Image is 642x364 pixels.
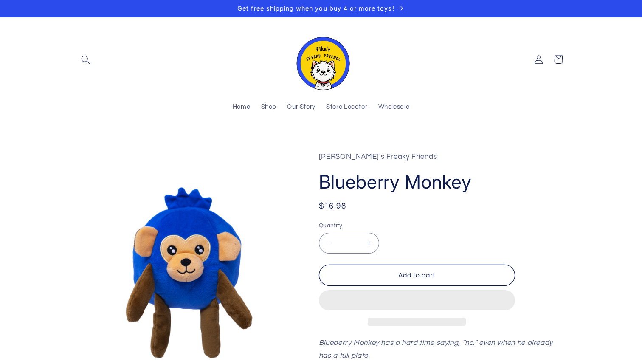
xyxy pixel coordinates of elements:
[287,103,315,111] span: Our Story
[326,103,367,111] span: Store Locator
[378,103,410,111] span: Wholesale
[319,221,515,230] label: Quantity
[76,50,96,69] summary: Search
[373,98,415,117] a: Wholesale
[237,5,394,12] span: Get free shipping when you buy 4 or more toys!
[319,151,566,164] p: [PERSON_NAME]'s Freaky Friends
[282,98,321,117] a: Our Story
[319,200,346,212] span: $16.98
[321,98,373,117] a: Store Locator
[291,29,351,90] img: Fika's Freaky Friends
[233,103,251,111] span: Home
[319,170,566,194] h1: Blueberry Monkey
[256,98,282,117] a: Shop
[319,265,515,285] button: Add to cart
[288,26,354,93] a: Fika's Freaky Friends
[227,98,256,117] a: Home
[261,103,277,111] span: Shop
